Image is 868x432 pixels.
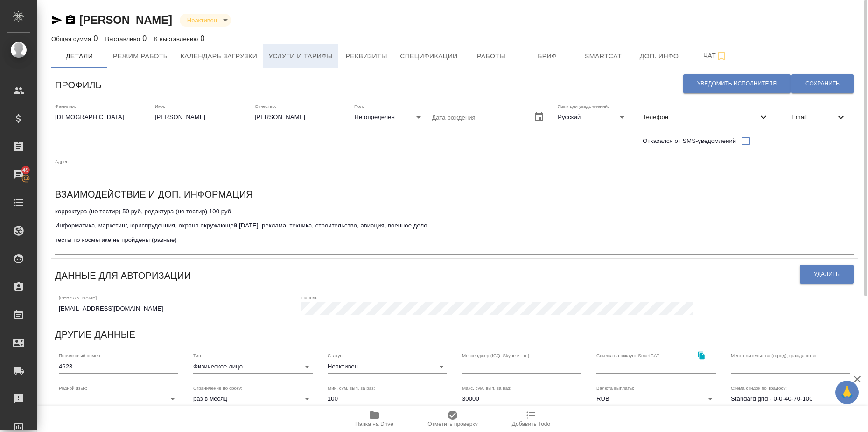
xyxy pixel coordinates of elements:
[581,50,626,62] span: Smartcat
[79,14,172,26] a: [PERSON_NAME]
[301,295,319,300] label: Пароль:
[59,354,101,358] label: Порядковый номер:
[693,50,738,62] span: Чат
[643,136,736,146] span: Отказался от SMS-уведомлений
[113,50,169,62] span: Режим работы
[400,50,457,62] span: Спецификации
[643,113,758,122] span: Телефон
[328,354,343,358] label: Статус:
[59,385,87,390] label: Родной язык:
[55,159,70,164] label: Адрес:
[731,385,787,390] label: Схема скидок по Традосу:
[57,50,102,62] span: Детали
[692,346,711,365] button: Скопировать ссылку
[255,104,276,109] label: Отчество:
[154,35,200,42] p: К выставлению
[512,421,550,427] span: Добавить Todo
[268,50,333,62] span: Услуги и тарифы
[814,270,840,278] span: Удалить
[716,50,727,62] svg: Подписаться
[800,265,854,284] button: Удалить
[55,187,253,202] h6: Взаимодействие и доп. информация
[17,165,35,175] span: 49
[784,107,854,127] div: Email
[55,78,102,92] h6: Профиль
[65,14,76,26] button: Скопировать ссылку
[462,354,531,358] label: Мессенджер (ICQ, Skype и т.п.):
[55,208,854,251] textarea: корректура (не тестир) 50 руб, редактура (не тестир) 100 руб Информатика, маркетинг, юриспруденци...
[55,104,76,109] label: Фамилия:
[805,80,840,88] span: Сохранить
[51,14,63,26] button: Скопировать ссылку для ЯМессенджера
[492,406,570,432] button: Добавить Todo
[683,74,791,93] button: Уведомить исполнителя
[184,16,220,24] button: Неактивен
[355,421,393,427] span: Папка на Drive
[55,268,191,283] h6: Данные для авторизации
[635,107,777,127] div: Телефон
[731,392,850,405] div: Standard grid - 0-0-40-70-100
[839,382,855,402] span: 🙏
[181,50,258,62] span: Календарь загрузки
[462,385,511,390] label: Макс. сум. вып. за раз:
[193,392,313,405] div: раз в месяц
[193,360,313,373] div: Физическое лицо
[335,406,413,432] button: Папка на Drive
[193,385,242,390] label: Ограничение по сроку:
[596,392,716,405] div: RUB
[193,354,202,358] label: Тип:
[354,111,424,124] div: Не определен
[525,50,570,62] span: Бриф
[354,104,364,109] label: Пол:
[344,50,389,62] span: Реквизиты
[328,360,447,373] div: Неактивен
[180,14,231,27] div: Неактивен
[791,74,854,93] button: Сохранить
[51,33,98,44] div: 0
[596,354,660,358] label: Ссылка на аккаунт SmartCAT:
[328,385,375,390] label: Мин. сум. вып. за раз:
[59,295,98,300] label: [PERSON_NAME]:
[731,354,818,358] label: Место жительства (город), гражданство:
[2,163,35,186] a: 49
[697,80,777,88] span: Уведомить исполнителя
[51,35,93,42] p: Общая сумма
[835,381,859,404] button: 🙏
[154,33,204,44] div: 0
[155,104,165,109] label: Имя:
[105,35,143,42] p: Выставлено
[637,50,682,62] span: Доп. инфо
[596,385,634,390] label: Валюта выплаты:
[413,406,492,432] button: Отметить проверку
[469,50,514,62] span: Работы
[55,327,135,342] h6: Другие данные
[105,33,147,44] div: 0
[558,111,628,124] div: Русский
[791,113,835,122] span: Email
[427,421,477,427] span: Отметить проверку
[558,104,609,109] label: Язык для уведомлений:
